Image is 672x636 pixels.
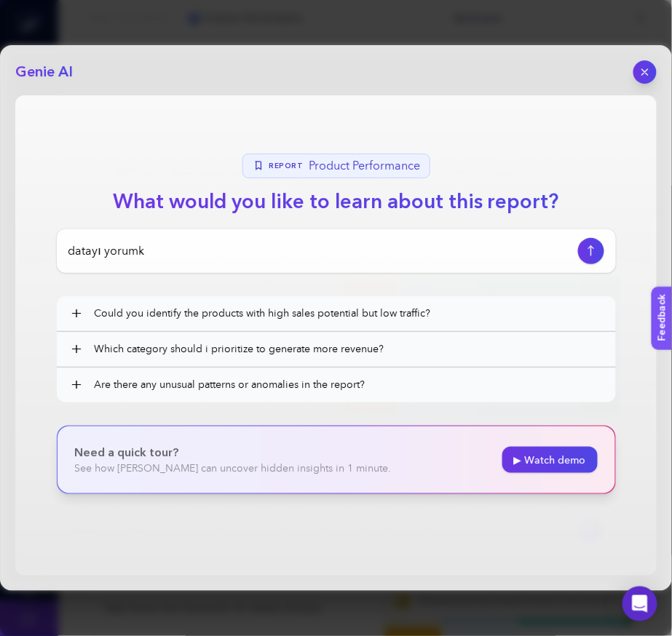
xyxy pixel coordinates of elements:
[95,306,601,321] span: Could you identify the products with high sales potential but low traffic?
[502,447,598,473] a: ▶ Watch demo
[57,367,616,402] button: +Are there any unusual patterns or anomalies in the report?
[75,461,392,476] p: See how [PERSON_NAME] can uncover hidden insights in 1 minute.
[309,157,421,175] span: Product Performance
[95,342,601,357] span: Which category should i prioritize to generate more revenue?
[9,4,55,16] span: Feedback
[68,242,572,260] input: Ask Genie anything...
[57,332,616,367] button: +Which category should i prioritize to generate more revenue?
[15,62,73,82] h2: Genie AI
[622,587,657,621] div: Open Intercom Messenger
[71,341,83,358] span: +
[71,305,83,322] span: +
[269,161,304,172] span: Report
[71,376,83,394] span: +
[101,187,571,218] h1: What would you like to learn about this report?
[57,296,616,331] button: +Could you identify the products with high sales potential but low traffic?
[75,444,392,461] p: Need a quick tour?
[95,378,601,392] span: Are there any unusual patterns or anomalies in the report?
